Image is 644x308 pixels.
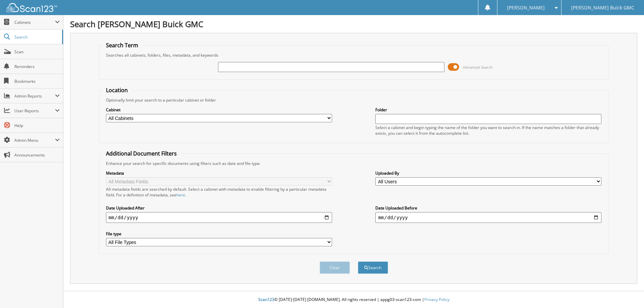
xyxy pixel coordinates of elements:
[103,42,142,49] legend: Search Term
[375,170,601,176] label: Uploaded By
[258,297,274,302] span: Scan123
[14,93,55,99] span: Admin Reports
[14,19,55,25] span: Cabinets
[14,64,60,69] span: Reminders
[375,205,601,211] label: Date Uploaded Before
[106,205,332,211] label: Date Uploaded After
[106,231,332,237] label: File type
[14,34,59,40] span: Search
[320,261,350,274] button: Clear
[14,137,55,143] span: Admin Menu
[14,78,60,84] span: Bookmarks
[375,212,601,223] input: end
[103,52,605,58] div: Searches all cabinets, folders, files, metadata, and keywords
[70,18,637,29] h1: Search [PERSON_NAME] Buick GMC
[610,276,644,308] iframe: Chat Widget
[103,86,131,94] legend: Location
[106,170,332,176] label: Metadata
[14,152,60,158] span: Announcements
[14,49,60,55] span: Scan
[375,125,601,136] div: Select a cabinet and begin typing the name of the folder you want to search in. If the name match...
[507,6,545,10] span: [PERSON_NAME]
[571,6,634,10] span: [PERSON_NAME] Buick GMC
[106,212,332,223] input: start
[14,108,55,114] span: User Reports
[375,107,601,113] label: Folder
[106,107,332,113] label: Cabinet
[103,161,605,166] div: Enhance your search for specific documents using filters such as date and file type.
[7,3,57,12] img: scan123-logo-white.svg
[14,123,60,128] span: Help
[103,150,180,157] legend: Additional Document Filters
[424,297,449,302] a: Privacy Policy
[106,186,332,198] div: All metadata fields are searched by default. Select a cabinet with metadata to enable filtering b...
[358,261,388,274] button: Search
[463,65,493,70] span: Advanced Search
[63,292,644,308] div: © [DATE]-[DATE] [DOMAIN_NAME]. All rights reserved | appg03-scan123-com |
[176,192,185,198] a: here
[103,97,605,103] div: Optionally limit your search to a particular cabinet or folder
